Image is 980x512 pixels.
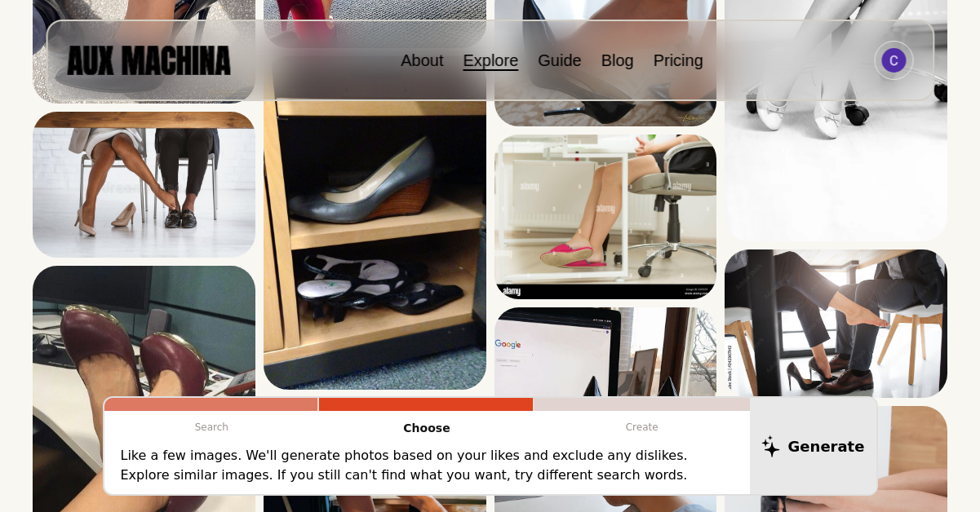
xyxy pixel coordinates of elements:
[67,46,230,74] img: AUX MACHINA
[881,48,906,73] img: Avatar
[121,446,734,485] p: Like a few images. We'll generate photos based on your likes and exclude any dislikes. Explore si...
[264,56,486,390] img: Search result
[538,51,581,69] a: Guide
[319,411,534,446] p: Choose
[601,51,634,69] a: Blog
[750,398,876,494] button: Generate
[401,51,443,69] a: About
[104,411,320,444] p: Search
[463,51,518,69] a: Explore
[654,51,703,69] a: Pricing
[494,135,717,299] img: Search result
[725,249,947,398] img: Search result
[33,112,255,258] img: Search result
[534,411,750,444] p: Create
